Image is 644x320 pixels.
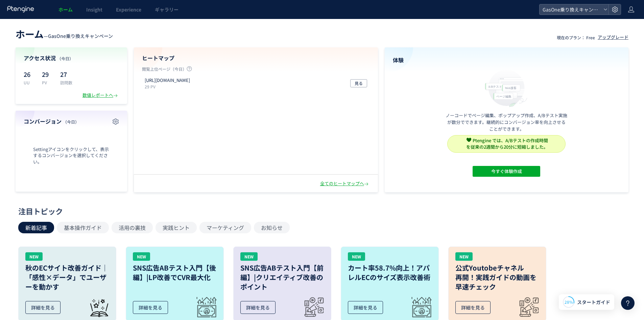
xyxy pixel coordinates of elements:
[133,252,150,261] div: NEW
[348,301,383,314] div: 詳細を見る
[24,118,119,125] h4: コンバージョン
[446,112,567,132] p: ノーコードでページ編集、ポップアップ作成、A/Bテスト実施が数分でできます。継続的にコンバージョン率を向上させることができます。
[240,301,276,314] div: 詳細を見る
[254,222,290,233] button: お知らせ
[57,56,73,61] span: （今日）
[25,301,61,314] div: 詳細を見る
[348,263,432,282] h3: カート率58.7%向上！アパレルECのサイズ表示改善術
[142,66,370,74] p: 閲覧上位ページ（今日）
[116,6,141,13] span: Experience
[482,68,531,108] img: home_experience_onbo_jp-C5-EgdA0.svg
[598,34,628,41] div: アップグレード
[577,299,610,306] span: スタートガイド
[541,4,601,15] span: GasOne乗り換えキャンペーン
[240,263,324,292] h3: SNS広告ABテスト入門【前編】|クリエイティブ改善のポイント
[18,206,622,216] div: 注目トピック
[466,137,548,150] span: Ptengine では、A/Bテストの作成時間 を従来の2週間から20分に短縮しました。
[82,92,119,99] div: 数値レポートへ
[156,222,197,233] button: 実践ヒント
[348,252,365,261] div: NEW
[24,69,34,80] p: 26
[557,35,595,40] p: 現在のプラン： Free
[350,79,367,87] button: 見る
[24,146,119,165] span: Settingアイコンをクリックして、表示するコンバージョンを選択してください。
[24,80,34,85] p: UU
[467,137,471,142] img: svg+xml,%3c
[145,84,193,89] p: 29 PV
[58,6,73,13] span: ホーム
[63,119,79,125] span: （今日）
[473,166,540,177] button: 今すぐ体験作成
[112,222,153,233] button: 活用の裏技
[455,252,473,261] div: NEW
[393,56,621,64] h4: 体験
[355,79,363,87] span: 見る
[42,69,52,80] p: 29
[16,27,113,41] div: —
[240,252,258,261] div: NEW
[60,69,72,80] p: 27
[565,299,573,305] span: 28%
[42,80,52,85] p: PV
[133,301,168,314] div: 詳細を見る
[199,222,251,233] button: マーケティング
[142,54,370,62] h4: ヒートマップ
[18,222,54,233] button: 新着記事
[491,166,522,177] span: 今すぐ体験作成
[60,80,72,85] p: 訪問数
[455,263,539,292] h3: 公式Youtobeチャネル 再開！実践ガイドの動画を 早速チェック
[16,27,44,41] span: ホーム
[155,6,178,13] span: ギャラリー
[455,301,491,314] div: 詳細を見る
[86,6,102,13] span: Insight
[145,77,190,84] p: https://gasone.net/lp/cp/202504cp
[25,263,109,292] h3: 秋のECサイト改善ガイド｜「感性×データ」でユーザーを動かす
[25,252,43,261] div: NEW
[320,180,370,187] div: 全てのヒートマップへ
[133,263,217,282] h3: SNS広告ABテスト入門【後編】|LP改善でCVR最大化
[57,222,109,233] button: 基本操作ガイド
[24,54,119,62] h4: アクセス状況
[48,33,113,39] span: GasOne乗り換えキャンペーン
